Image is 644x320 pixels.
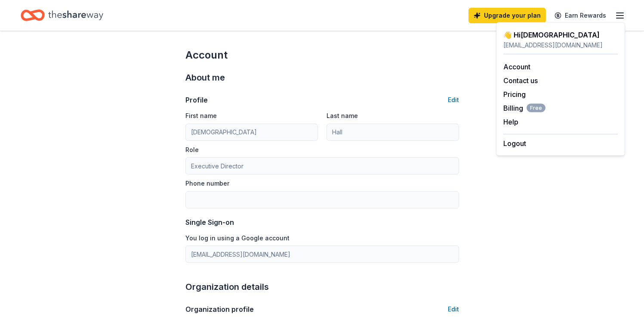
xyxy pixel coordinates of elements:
[21,5,103,25] a: Home
[527,104,545,112] span: Free
[185,112,217,120] label: First name
[327,112,358,120] label: Last name
[185,280,459,294] div: Organization details
[503,75,538,86] button: Contact us
[503,90,526,99] a: Pricing
[185,146,199,154] label: Role
[503,40,618,50] div: [EMAIL_ADDRESS][DOMAIN_NAME]
[185,71,459,84] div: About me
[185,217,459,227] div: Single Sign-on
[468,8,546,23] a: Upgrade your plan
[549,8,611,23] a: Earn Rewards
[503,62,530,71] a: Account
[185,304,254,314] div: Organization profile
[185,234,290,242] label: You log in using a Google account
[503,138,526,149] button: Logout
[448,95,459,105] button: Edit
[503,103,545,113] span: Billing
[185,179,229,188] label: Phone number
[503,103,545,113] button: BillingFree
[503,30,618,40] div: 👋 Hi [DEMOGRAPHIC_DATA]
[185,48,459,62] div: Account
[185,95,208,105] div: Profile
[448,304,459,314] button: Edit
[503,117,518,127] button: Help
